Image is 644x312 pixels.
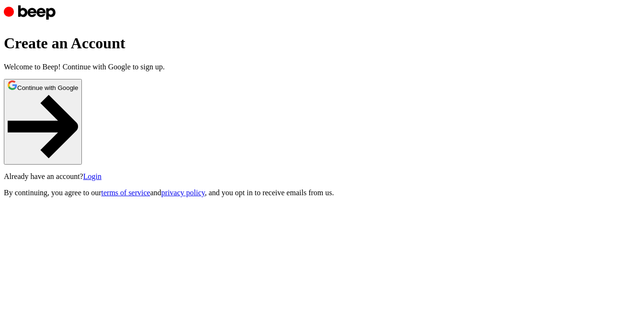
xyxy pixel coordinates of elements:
[4,189,640,197] p: By continuing, you agree to our and , and you opt in to receive emails from us.
[161,189,205,197] a: privacy policy
[83,172,102,180] a: Login
[102,189,150,197] a: terms of service
[4,63,640,71] p: Welcome to Beep! Continue with Google to sign up.
[4,16,58,24] a: Beep
[4,79,82,165] button: Continue with Google
[4,34,640,52] h1: Create an Account
[4,172,640,181] p: Already have an account?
